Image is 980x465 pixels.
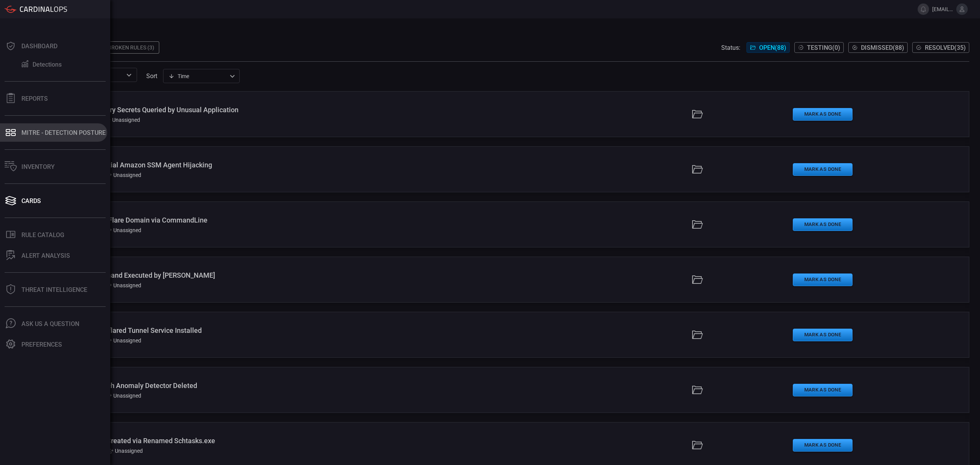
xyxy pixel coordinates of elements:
label: sort [146,72,157,80]
span: Testing ( 0 ) [807,44,840,51]
span: Open ( 88 ) [759,44,786,51]
div: Windows - Cloudflared Tunnel Service Installed [57,326,423,334]
span: Status: [721,44,740,51]
div: Cards [21,197,41,205]
div: Unassigned [106,227,141,233]
div: Unassigned [106,393,141,399]
button: Open [124,70,134,80]
div: Rule Catalog [21,231,64,239]
div: AWS - CloudWatch Anomaly Detector Deleted [57,381,423,390]
button: Mark as Done [793,273,853,286]
div: Inventory [21,163,55,170]
div: ALERT ANALYSIS [21,252,70,259]
div: Ask Us A Question [21,320,79,327]
button: Resolved(35) [912,42,969,53]
div: Reports [21,95,48,102]
div: Unassigned [107,448,143,454]
span: [EMAIL_ADDRESS][PERSON_NAME][DOMAIN_NAME] [932,6,953,12]
div: Time [168,72,227,80]
div: Preferences [21,341,62,348]
div: Unassigned [106,337,141,344]
div: Dashboard [21,43,57,50]
div: Unassigned [106,282,141,288]
div: Windows - Registry Secrets Queried by Unusual Application [57,106,423,114]
button: Testing(0) [794,42,844,53]
div: Threat Intelligence [21,286,87,293]
div: Windows - Command Executed by Atera [57,271,423,279]
div: Unassigned [106,172,141,178]
div: Windows - Task Created via Renamed Schtasks.exe [57,437,423,445]
button: Open(88) [746,42,790,53]
div: MITRE - Detection Posture [21,129,106,136]
button: Mark as Done [793,108,853,121]
button: Mark as Done [793,384,853,396]
button: Dismissed(88) [848,42,908,53]
span: Dismissed ( 88 ) [861,44,904,51]
div: Detections [33,61,62,68]
button: Mark as Done [793,218,853,231]
button: Mark as Done [793,439,853,452]
button: Mark as Done [793,329,853,341]
div: Unassigned [105,117,140,123]
button: Mark as Done [793,163,853,176]
div: Windows - CloudFlare Domain via CommandLine [57,216,423,224]
span: Resolved ( 35 ) [925,44,966,51]
div: Broken Rules (3) [103,41,159,54]
div: Windows - Potential Amazon SSM Agent Hijacking [57,161,423,169]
